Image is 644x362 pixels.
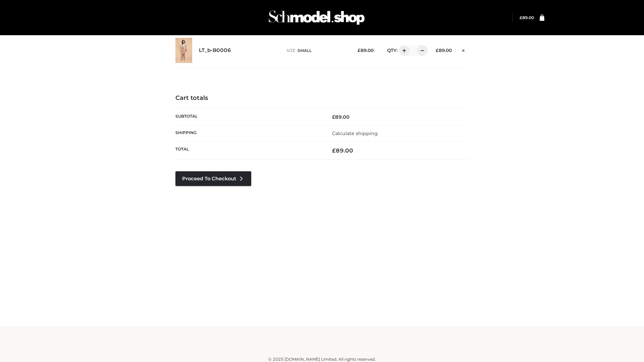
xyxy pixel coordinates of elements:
span: £ [332,147,336,154]
span: £ [436,48,439,53]
div: QTY: [380,45,425,56]
th: Shipping [175,125,322,141]
a: Remove this item [459,45,469,54]
img: Schmodel Admin 964 [266,4,367,31]
bdi: 89.00 [332,114,350,120]
a: £89.00 [520,15,534,20]
a: Proceed to Checkout [175,171,251,186]
th: Total [175,142,322,160]
bdi: 89.00 [358,48,374,53]
p: size : [286,48,347,54]
bdi: 89.00 [436,48,452,53]
th: Subtotal [175,109,322,125]
h4: Cart totals [175,95,469,102]
span: £ [358,48,361,53]
bdi: 89.00 [520,15,534,20]
a: LT_b-B0006 [199,47,231,54]
span: SMALL [298,48,312,53]
a: Calculate shipping [332,130,378,136]
span: £ [520,15,522,20]
span: £ [332,114,335,120]
img: LT_b-B0006 - SMALL [175,38,192,63]
bdi: 89.00 [332,147,353,154]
